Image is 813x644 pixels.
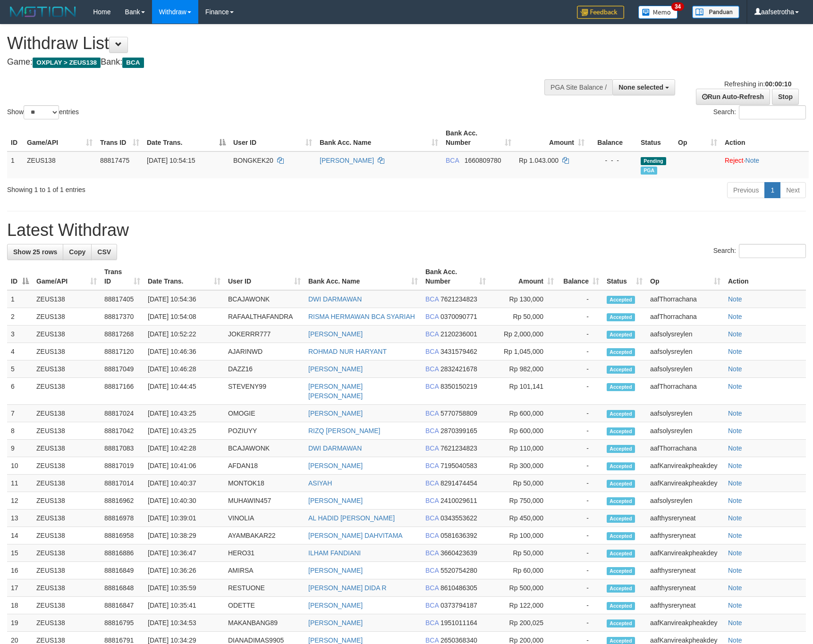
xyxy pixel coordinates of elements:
a: Note [728,636,742,644]
th: Action [721,125,809,151]
a: Previous [727,182,765,198]
a: [PERSON_NAME] [320,157,374,164]
td: 88817268 [101,326,144,343]
th: Bank Acc. Name: activate to sort column ascending [305,263,422,290]
a: RISMA HERMAWAN BCA SYARIAH [308,313,415,320]
td: OMOGIE [224,405,305,422]
img: MOTION_logo.png [7,5,79,19]
span: Copy 2120236001 to clipboard [440,330,477,338]
th: Date Trans.: activate to sort column ascending [144,263,224,290]
strong: 00:00:10 [765,80,791,88]
td: 88817024 [101,405,144,422]
th: Balance: activate to sort column ascending [558,263,603,290]
span: Marked by aafsolysreylen [641,167,657,175]
a: [PERSON_NAME] [308,330,363,338]
span: Copy 7621234823 to clipboard [440,295,477,303]
td: AFDAN18 [224,457,305,475]
td: Rp 50,000 [490,544,558,562]
span: Copy [69,248,85,256]
th: Amount: activate to sort column ascending [515,125,588,151]
td: aafKanvireakpheakdey [646,544,724,562]
th: Op: activate to sort column ascending [674,125,721,151]
span: Accepted [607,550,635,558]
td: [DATE] 10:52:22 [144,326,224,343]
th: User ID: activate to sort column ascending [224,263,305,290]
a: Copy [63,244,92,260]
td: 88817166 [101,378,144,405]
td: ZEUS138 [33,510,101,527]
td: Rp 300,000 [490,457,558,475]
th: Bank Acc. Number: activate to sort column ascending [442,125,515,151]
td: 88816962 [101,492,144,510]
div: - - - [592,156,633,165]
td: 88817049 [101,360,144,378]
td: aafsolysreylen [646,360,724,378]
td: 12 [7,492,33,510]
th: Bank Acc. Name: activate to sort column ascending [316,125,442,151]
td: Rp 2,000,000 [490,326,558,343]
span: Accepted [607,480,635,488]
th: User ID: activate to sort column ascending [229,125,316,151]
td: ZEUS138 [33,343,101,360]
td: - [558,475,603,492]
td: 88817120 [101,343,144,360]
a: [PERSON_NAME] [308,567,363,574]
th: Status: activate to sort column ascending [603,263,646,290]
td: 8 [7,422,33,440]
td: 88816958 [101,527,144,544]
td: [DATE] 10:44:45 [144,378,224,405]
a: CSV [91,244,117,260]
td: Rp 101,141 [490,378,558,405]
td: MUHAWIN457 [224,492,305,510]
td: Rp 450,000 [490,510,558,527]
span: Accepted [607,532,635,540]
td: RESTUONE [224,579,305,597]
span: Copy 0581636392 to clipboard [440,532,477,539]
button: None selected [612,79,675,95]
td: - [558,457,603,475]
span: BCA [425,567,439,574]
td: ZEUS138 [33,544,101,562]
span: BCA [425,348,439,355]
h1: Latest Withdraw [7,221,806,240]
td: ZEUS138 [33,475,101,492]
td: 16 [7,562,33,579]
span: Accepted [607,445,635,453]
img: Feedback.jpg [577,6,624,19]
span: BCA [425,383,439,390]
a: RIZQ [PERSON_NAME] [308,427,380,435]
td: AJARINWD [224,343,305,360]
span: Copy 5520754280 to clipboard [440,567,477,574]
h4: Game: Bank: [7,58,533,67]
td: - [558,510,603,527]
th: ID: activate to sort column descending [7,263,33,290]
td: Rp 1,045,000 [490,343,558,360]
span: BCA [425,584,439,592]
td: 88817014 [101,475,144,492]
td: DAZZ16 [224,360,305,378]
td: [DATE] 10:54:08 [144,308,224,326]
td: 9 [7,440,33,457]
td: aafKanvireakpheakdey [646,475,724,492]
span: BCA [425,295,439,303]
th: Date Trans.: activate to sort column descending [143,125,229,151]
td: ZEUS138 [33,440,101,457]
td: [DATE] 10:54:36 [144,290,224,308]
span: Rp 1.043.000 [519,157,559,164]
td: Rp 982,000 [490,360,558,378]
td: 11 [7,475,33,492]
span: BCA [425,313,439,320]
td: · [721,151,809,178]
th: Op: activate to sort column ascending [646,263,724,290]
span: Copy 7195040583 to clipboard [440,462,477,469]
span: Copy 0370090771 to clipboard [440,313,477,320]
span: Accepted [607,348,635,356]
a: Note [728,602,742,609]
td: STEVENY99 [224,378,305,405]
td: 3 [7,326,33,343]
td: ZEUS138 [33,527,101,544]
td: ZEUS138 [23,151,96,178]
td: AMIRSA [224,562,305,579]
td: ZEUS138 [33,308,101,326]
a: Note [728,514,742,522]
